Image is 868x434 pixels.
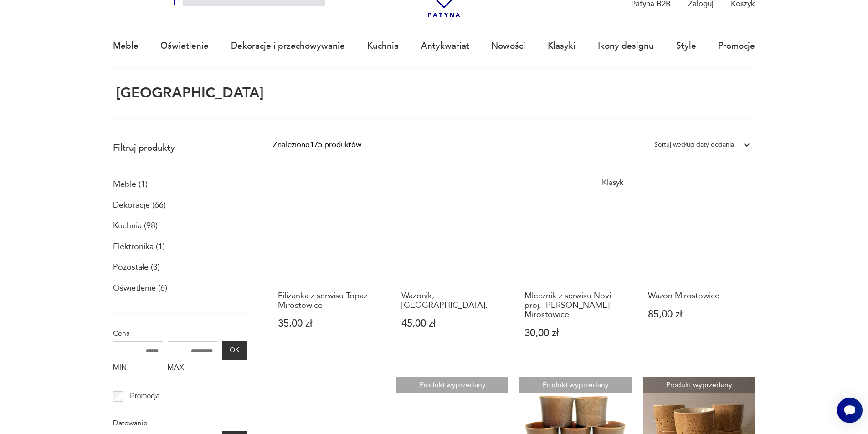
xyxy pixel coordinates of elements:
[222,341,247,360] button: OK
[273,139,361,151] div: Znaleziono 175 produktów
[113,417,247,429] p: Datowanie
[524,291,627,319] h3: Mlecznik z serwisu Novi proj. [PERSON_NAME] Mirostowice
[113,177,148,192] a: Meble (1)
[273,171,385,359] a: Filiżanka z serwisu Topaz MirostowiceFiliżanka z serwisu Topaz Mirostowice35,00 zł
[130,390,160,402] p: Promocja
[837,398,863,423] iframe: Smartsupp widget button
[396,171,509,359] a: Wazonik, Mirostowice.Wazonik, [GEOGRAPHIC_DATA].45,00 zł
[401,291,504,310] h3: Wazonik, [GEOGRAPHIC_DATA].
[548,25,575,67] a: Klasyki
[421,25,469,67] a: Antykwariat
[113,360,163,378] label: MIN
[113,142,247,154] p: Filtruj produkty
[113,327,247,339] p: Cena
[113,260,160,275] a: Pozostałe (3)
[160,25,209,67] a: Oświetlenie
[231,25,345,67] a: Dekoracje i przechowywanie
[113,198,166,213] a: Dekoracje (66)
[718,25,755,67] a: Promocje
[491,25,525,67] a: Nowości
[278,291,380,310] h3: Filiżanka z serwisu Topaz Mirostowice
[524,328,627,338] p: 30,00 zł
[113,281,167,296] a: Oświetlenie (6)
[643,171,755,359] a: Wazon MirostowiceWazon Mirostowice85,00 zł
[168,360,218,378] label: MAX
[519,171,632,359] a: KlasykMlecznik z serwisu Novi proj. Adam Sadulski MirostowiceMlecznik z serwisu Novi proj. [PERSO...
[654,139,734,151] div: Sortuj według daty dodania
[113,218,158,234] a: Kuchnia (98)
[278,319,380,328] p: 35,00 zł
[648,291,750,301] h3: Wazon Mirostowice
[401,319,504,328] p: 45,00 zł
[113,86,264,101] h1: [GEOGRAPHIC_DATA]
[367,25,399,67] a: Kuchnia
[113,25,139,67] a: Meble
[676,25,696,67] a: Style
[113,239,165,255] a: Elektronika (1)
[648,310,750,319] p: 85,00 zł
[598,25,654,67] a: Ikony designu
